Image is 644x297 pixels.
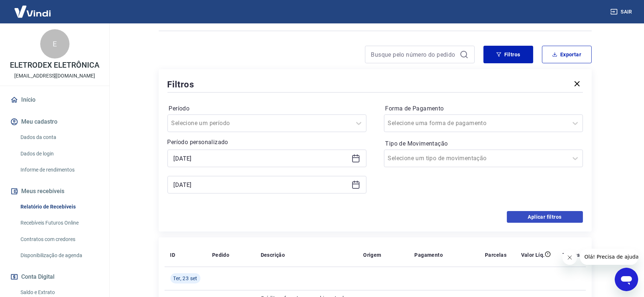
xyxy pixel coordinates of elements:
p: Descrição [261,251,285,259]
div: E [40,29,69,59]
label: Período [169,104,365,113]
p: Valor Líq. [521,251,545,259]
input: Data final [174,179,349,190]
p: [EMAIL_ADDRESS][DOMAIN_NAME] [14,72,95,80]
input: Busque pelo número do pedido [371,49,457,60]
input: Data inicial [174,153,349,164]
button: Aplicar filtros [507,211,583,223]
button: Meus recebíveis [9,183,101,199]
iframe: Fechar mensagem [562,250,577,265]
button: Conta Digital [9,269,101,285]
a: Contratos com credores [18,232,101,247]
a: Dados da conta [18,130,101,145]
button: Meu cadastro [9,114,101,130]
span: Ter, 23 set [173,275,197,282]
iframe: Botão para abrir a janela de mensagens [615,268,638,291]
iframe: Mensagem da empresa [580,249,638,265]
p: ID [170,251,176,259]
h5: Filtros [167,79,195,90]
p: Pedido [212,251,229,259]
p: Pagamento [414,251,443,259]
a: Recebíveis Futuros Online [18,215,101,230]
a: Disponibilização de agenda [18,248,101,263]
button: Exportar [542,46,592,63]
p: ELETRODEX ELETRÔNICA [10,61,99,69]
label: Forma de Pagamento [385,104,581,113]
p: Período personalizado [167,138,366,147]
button: Filtros [483,46,533,63]
a: Início [9,92,101,108]
button: Sair [609,5,635,19]
a: Dados de login [18,146,101,161]
label: Tipo de Movimentação [385,139,581,148]
a: Relatório de Recebíveis [18,199,101,214]
a: Informe de rendimentos [18,162,101,177]
img: Vindi [9,0,56,23]
span: Olá! Precisa de ajuda? [4,5,61,11]
p: Parcelas [485,251,506,259]
p: Origem [363,251,381,259]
